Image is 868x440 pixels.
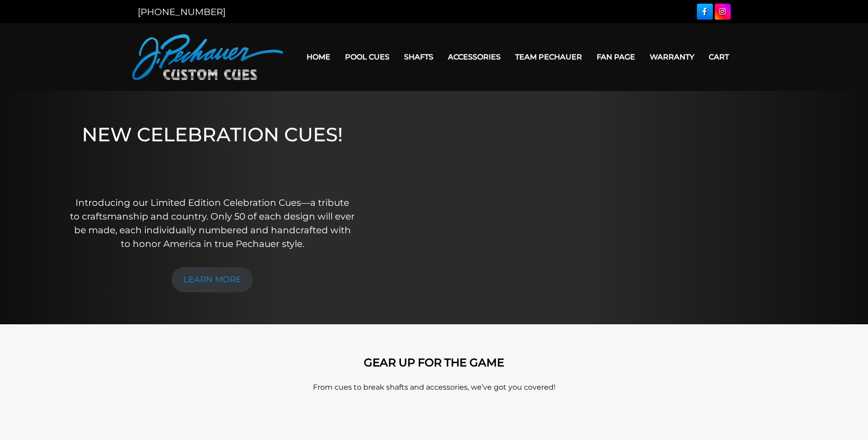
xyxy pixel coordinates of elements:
h1: NEW CELEBRATION CUES! [70,123,355,183]
p: Introducing our Limited Edition Celebration Cues—a tribute to craftsmanship and country. Only 50 ... [70,196,355,251]
p: From cues to break shafts and accessories, we’ve got you covered! [173,382,695,393]
a: Shafts [397,45,441,69]
strong: GEAR UP FOR THE GAME [364,356,504,369]
a: Pool Cues [338,45,397,69]
a: Cart [701,45,736,69]
a: Team Pechauer [508,45,589,69]
a: Fan Page [589,45,642,69]
a: [PHONE_NUMBER] [138,6,226,17]
a: LEARN MORE [172,267,253,292]
img: Pechauer Custom Cues [132,34,283,80]
a: Home [299,45,338,69]
a: Accessories [441,45,508,69]
a: Warranty [642,45,701,69]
